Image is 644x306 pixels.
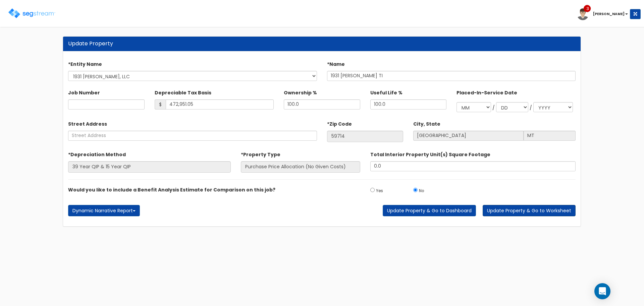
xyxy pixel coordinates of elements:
label: City, State [413,118,440,127]
button: Update Property & Go to Worksheet [483,205,576,216]
button: Dynamic Narrative Report [68,205,140,216]
small: Yes [376,188,383,193]
small: No [419,188,424,193]
input: Zip Code [327,131,403,142]
label: Ownership % [284,87,317,96]
input: Property Name [327,71,576,81]
input: Ownership [284,99,360,110]
div: Open Intercom Messenger [594,283,610,299]
label: Job Number [68,87,100,96]
div: / [492,104,495,111]
div: / [530,104,532,111]
label: *Zip Code [327,118,352,127]
label: *Property Type [241,149,280,158]
b: [PERSON_NAME] [593,11,625,16]
input: Depreciation [370,99,446,110]
label: Depreciable Tax Basis [155,87,211,96]
img: avatar.png [577,8,589,20]
label: *Entity Name [68,58,102,68]
label: *Name [327,58,345,68]
label: Would you like to include a Benefit Analysis Estimate for Comparison on this job? [68,186,275,193]
label: Street Address [68,118,107,127]
div: Update Property [68,40,576,48]
label: Placed-In-Service Date [457,87,517,96]
label: Total Interior Property Unit(s) Square Footage [370,149,490,158]
input: Depreciable Tax Basis [166,99,274,110]
label: Useful Life % [370,87,402,96]
label: *Depreciation Method [68,149,126,158]
span: 3 [586,6,589,12]
img: logo.png [8,8,55,18]
span: $ [155,99,166,110]
input: total square foot [370,161,576,171]
button: Update Property & Go to Dashboard [383,205,476,216]
input: Street Address [68,131,317,141]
